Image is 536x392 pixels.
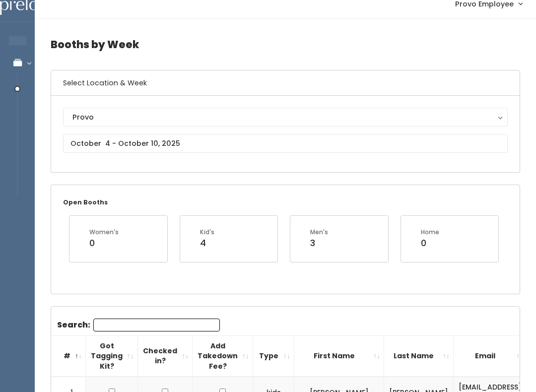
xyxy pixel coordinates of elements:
[93,319,220,331] input: Search:
[384,335,454,377] th: Last Name: activate to sort column ascending
[63,198,108,206] small: Open Booths
[51,31,520,58] h4: Booths by Week
[253,335,294,377] th: Type: activate to sort column ascending
[138,335,193,377] th: Checked in?: activate to sort column ascending
[72,112,498,123] div: Provo
[294,335,384,377] th: First Name: activate to sort column ascending
[89,228,119,237] div: Women's
[86,335,138,377] th: Got Tagging Kit?: activate to sort column ascending
[421,228,439,237] div: Home
[310,228,328,237] div: Men's
[193,335,253,377] th: Add Takedown Fee?: activate to sort column ascending
[51,70,520,96] h6: Select Location & Week
[89,237,119,250] div: 0
[63,134,508,153] input: October 4 - October 10, 2025
[310,237,328,250] div: 3
[57,319,220,331] label: Search:
[200,228,214,237] div: Kid's
[200,237,214,250] div: 4
[421,237,439,250] div: 0
[63,108,508,127] button: Provo
[454,335,527,377] th: Email: activate to sort column ascending
[51,335,86,377] th: #: activate to sort column descending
